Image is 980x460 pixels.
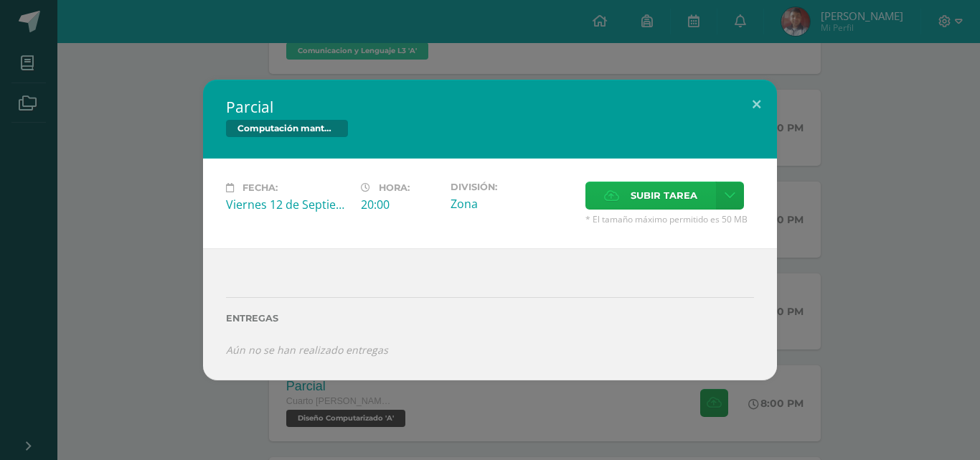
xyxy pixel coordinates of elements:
[736,80,777,128] button: Close (Esc)
[226,313,754,324] label: Entregas
[631,182,697,209] span: Subir tarea
[226,343,388,357] i: Aún no se han realizado entregas
[226,197,349,212] div: Viernes 12 de Septiembre
[226,97,754,117] h2: Parcial
[585,213,754,225] span: * El tamaño máximo permitido es 50 MB
[379,182,410,193] span: Hora:
[242,182,278,193] span: Fecha:
[361,197,439,212] div: 20:00
[226,120,348,137] span: Computación mantenimiento y reparación de Computadoras
[451,196,574,212] div: Zona
[451,182,574,192] label: División:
